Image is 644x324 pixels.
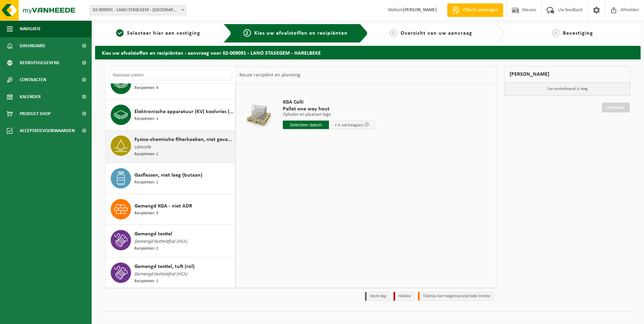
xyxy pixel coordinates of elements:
[283,106,375,112] span: Pallet one way hout
[20,88,41,105] span: Kalender
[106,257,236,290] button: Gemengd textiel, tuft (rol) Gemengd textielafval (HCA) Recipiënten: 1
[335,123,364,127] span: + 4 werkdag(en)
[134,108,234,116] span: Elektronische apparatuur (KV) koelvries (huishoudelijk)
[236,67,304,84] div: Keuze recipiënt en planning
[283,99,375,106] span: KGA Colli
[390,29,397,37] span: 3
[134,151,158,158] span: Recipiënten: 1
[134,85,158,91] span: Recipiënten: 4
[127,31,200,36] span: Selecteer hier een vestiging
[90,5,186,15] span: 02-009091 - LANO STASEGEM - HARELBEKE
[20,54,59,71] span: Bedrijfsgegevens
[134,238,187,246] span: Gemengd textielafval (HCA)
[134,278,158,285] span: Recipiënten: 1
[106,69,236,100] button: Elektronische apparatuur - overige (OVE) Recipiënten: 4
[134,271,187,278] span: Gemengd textielafval (HCA)
[447,3,503,17] a: Offerte aanvragen
[283,112,375,117] p: Ophalen en plaatsen lege
[403,7,437,13] strong: [PERSON_NAME]
[134,116,158,122] span: Recipiënten: 1
[95,46,641,59] h2: Kies uw afvalstoffen en recipiënten - aanvraag voor 02-009091 - LANO STASEGEM - HARELBEKE
[116,29,124,37] span: 1
[602,103,630,112] a: Doorgaan
[461,7,500,14] span: Offerte aanvragen
[134,179,158,186] span: Recipiënten: 1
[20,20,41,37] span: Navigatie
[90,5,186,15] span: 02-009091 - LANO STASEGEM - HARELBEKE
[20,122,75,139] span: Acceptatievoorwaarden
[20,71,46,88] span: Contracten
[106,163,236,194] button: Gasflessen, niet leeg (butaan) Recipiënten: 1
[106,194,236,225] button: Gemengd KGA - niet ADR Recipiënten: 3
[243,29,251,37] span: 2
[134,230,172,238] span: Gemengd textiel
[283,121,329,129] input: Selecteer datum
[134,263,195,271] span: Gemengd textiel, tuft (rol)
[254,31,348,36] span: Kies uw afvalstoffen en recipiënten
[134,144,151,151] span: Latexslib
[20,105,51,122] span: Product Shop
[106,130,236,163] button: Fysico-chemische filterkoeken, niet gevaarlijk Latexslib Recipiënten: 1
[134,246,158,252] span: Recipiënten: 2
[98,29,218,37] a: 1Selecteer hier een vestiging
[401,31,472,36] span: Overzicht van uw aanvraag
[134,136,234,144] span: Fysico-chemische filterkoeken, niet gevaarlijk
[365,292,390,301] li: Vaste dag
[20,37,45,54] span: Dashboard
[504,83,630,95] p: Uw winkelmand is leeg
[504,66,630,83] div: [PERSON_NAME]
[134,171,202,179] span: Gasflessen, niet leeg (butaan)
[109,70,232,80] input: Materiaal zoeken
[106,225,236,257] button: Gemengd textiel Gemengd textielafval (HCA) Recipiënten: 2
[393,292,415,301] li: Holiday
[552,29,559,37] span: 4
[106,100,236,130] button: Elektronische apparatuur (KV) koelvries (huishoudelijk) Recipiënten: 1
[134,202,192,210] span: Gemengd KGA - niet ADR
[418,292,494,301] li: Tijdelijk niet toegestaan/période limitée
[563,31,593,36] span: Bevestiging
[134,210,158,217] span: Recipiënten: 3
